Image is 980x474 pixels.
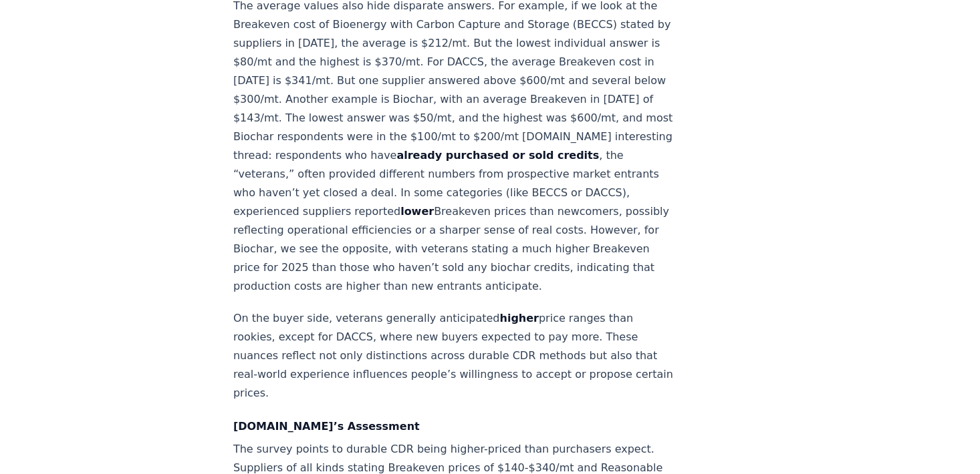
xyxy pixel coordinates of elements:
strong: higher [500,312,539,324]
p: On the buyer side, veterans generally anticipated price ranges than rookies, except for DACCS, wh... [233,309,676,403]
strong: [DOMAIN_NAME]’s Assessment [233,420,420,433]
strong: already purchased or sold credits [397,149,600,162]
strong: lower [400,205,434,218]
